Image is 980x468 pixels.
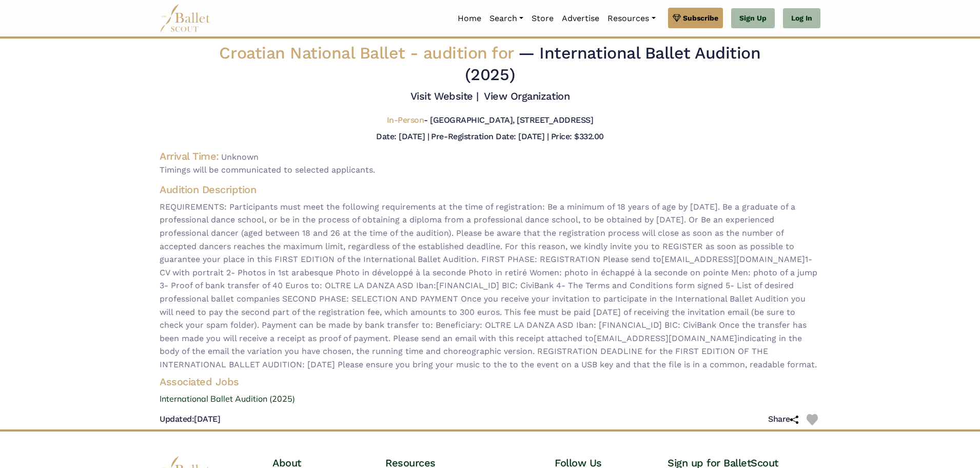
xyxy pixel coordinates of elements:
span: Updated: [160,414,194,424]
a: View Organization [484,90,570,102]
a: Advertise [558,8,603,29]
span: REQUIREMENTS: Participants must meet the following requirements at the time of registration: Be a... [160,200,820,371]
h5: - [GEOGRAPHIC_DATA], [STREET_ADDRESS] [387,115,594,126]
a: Sign Up [731,8,775,29]
h5: Price: $332.00 [551,132,604,141]
span: Unknown [221,152,259,162]
a: Visit Website | [410,90,479,102]
h4: Audition Description [160,183,820,196]
span: Subscribe [683,12,718,24]
h5: Pre-Registration Date: [DATE] | [431,132,548,141]
img: gem.svg [673,12,681,24]
span: In-Person [387,115,424,125]
span: audition for [423,43,514,63]
a: Store [527,8,558,29]
a: International Ballet Audition (2025) [151,392,829,406]
a: Log In [783,8,820,29]
span: Timings will be communicated to selected applicants. [160,163,820,177]
a: Subscribe [668,8,723,28]
a: Search [485,8,527,29]
h5: Date: [DATE] | [376,132,429,141]
h5: Share [768,414,798,425]
h5: [DATE] [160,414,220,425]
a: Home [454,8,485,29]
a: Resources [603,8,659,29]
h4: Arrival Time: [160,150,219,162]
span: — International Ballet Audition (2025) [465,43,761,84]
span: Croatian National Ballet - [219,43,518,63]
h4: Associated Jobs [151,375,829,388]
